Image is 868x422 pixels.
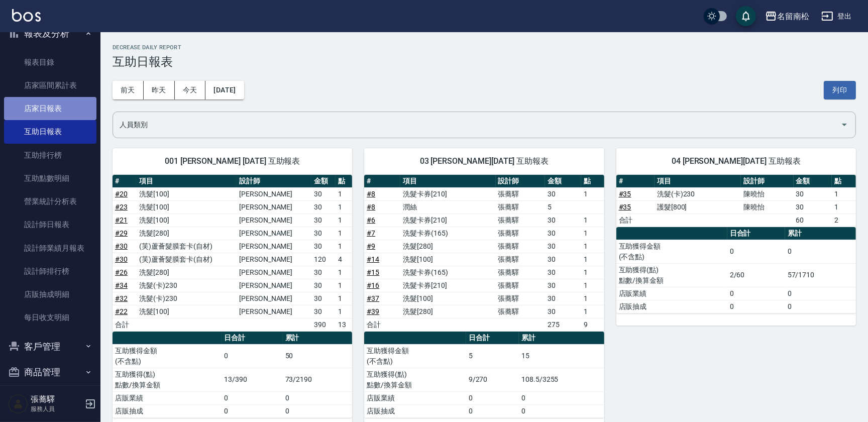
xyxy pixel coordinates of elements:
[364,175,400,188] th: #
[519,391,604,404] td: 0
[311,292,336,305] td: 30
[616,227,856,313] table: a dense table
[115,242,128,250] a: #30
[137,187,237,200] td: 洗髮[100]
[311,227,336,240] td: 30
[115,190,128,198] a: #20
[545,227,581,240] td: 30
[336,214,352,227] td: 1
[137,305,237,318] td: 洗髮[100]
[311,200,336,214] td: 30
[222,368,282,391] td: 13/390
[311,175,336,188] th: 金額
[311,253,336,266] td: 120
[616,175,856,227] table: a dense table
[4,334,96,360] button: 客戶管理
[619,190,631,198] a: #35
[336,200,352,214] td: 1
[581,279,604,292] td: 1
[727,287,785,300] td: 0
[400,279,495,292] td: 洗髮卡券[210]
[545,305,581,318] td: 30
[237,200,311,214] td: [PERSON_NAME]
[4,283,96,306] a: 店販抽成明細
[237,187,311,200] td: [PERSON_NAME]
[367,190,375,198] a: #8
[581,187,604,200] td: 1
[364,332,604,418] table: a dense table
[115,307,128,315] a: #22
[400,175,495,188] th: 項目
[741,175,793,188] th: 設計師
[367,307,379,315] a: #39
[113,404,222,417] td: 店販抽成
[115,255,128,263] a: #30
[336,240,352,253] td: 1
[364,318,400,331] td: 合計
[4,306,96,329] a: 每日收支明細
[222,391,282,404] td: 0
[616,263,727,287] td: 互助獲得(點) 點數/換算金額
[519,404,604,417] td: 0
[237,305,311,318] td: [PERSON_NAME]
[4,213,96,236] a: 設計師日報表
[545,292,581,305] td: 30
[400,240,495,253] td: 洗髮[280]
[367,203,375,211] a: #8
[113,44,856,51] h2: Decrease Daily Report
[137,175,237,188] th: 項目
[581,227,604,240] td: 1
[311,187,336,200] td: 30
[616,300,727,313] td: 店販抽成
[222,344,282,368] td: 0
[4,51,96,74] a: 報表目錄
[137,266,237,279] td: 洗髮[280]
[364,344,466,368] td: 互助獲得金額 (不含點)
[336,175,352,188] th: 點
[545,187,581,200] td: 30
[655,175,741,188] th: 項目
[519,344,604,368] td: 15
[4,237,96,260] a: 設計師業績月報表
[836,117,852,133] button: Open
[8,394,28,414] img: Person
[367,294,379,302] a: #37
[113,81,144,99] button: 前天
[496,266,546,279] td: 張蕎驛
[12,9,41,22] img: Logo
[655,187,741,200] td: 洗髮(卡)230
[785,227,856,240] th: 累計
[400,266,495,279] td: 洗髮卡券(165)
[545,214,581,227] td: 30
[336,227,352,240] td: 1
[283,332,353,345] th: 累計
[367,216,375,224] a: #6
[794,200,832,214] td: 30
[237,240,311,253] td: [PERSON_NAME]
[364,391,466,404] td: 店販業績
[137,292,237,305] td: 洗髮(卡)230
[137,253,237,266] td: (芙)蘆薈髮膜套卡(自材)
[364,175,604,332] table: a dense table
[519,368,604,391] td: 108.5/3255
[581,305,604,318] td: 1
[175,81,206,99] button: 今天
[727,227,785,240] th: 日合計
[283,404,353,417] td: 0
[113,368,222,391] td: 互助獲得(點) 點數/換算金額
[785,240,856,263] td: 0
[205,81,244,99] button: [DATE]
[545,266,581,279] td: 30
[367,268,379,276] a: #15
[581,253,604,266] td: 1
[832,187,856,200] td: 1
[117,116,836,134] input: 人員名稱
[400,227,495,240] td: 洗髮卡券(165)
[4,120,96,143] a: 互助日報表
[237,266,311,279] td: [PERSON_NAME]
[283,368,353,391] td: 73/2190
[336,266,352,279] td: 1
[545,318,581,331] td: 275
[311,279,336,292] td: 30
[237,175,311,188] th: 設計師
